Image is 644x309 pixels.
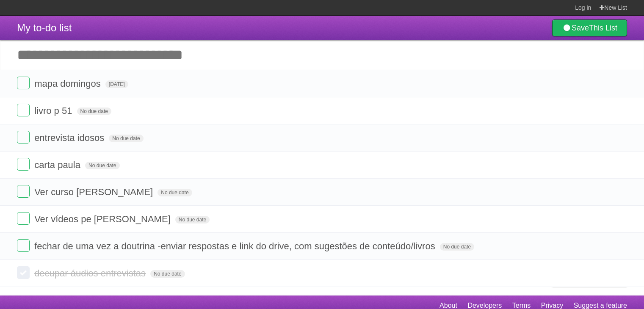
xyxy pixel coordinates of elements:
[17,131,30,143] label: Done
[34,187,155,197] span: Ver curso [PERSON_NAME]
[34,132,106,143] span: entrevista idosos
[440,243,474,251] span: No due date
[17,104,30,116] label: Done
[17,22,72,33] span: My to-do list
[17,212,30,225] label: Done
[17,185,30,198] label: Done
[589,24,617,32] b: This List
[17,239,30,252] label: Done
[85,162,119,169] span: No due date
[17,158,30,171] label: Done
[34,78,103,89] span: mapa domingos
[34,105,74,116] span: livro p 51
[34,214,173,224] span: Ver vídeos pe [PERSON_NAME]
[17,266,30,279] label: Done
[105,80,128,88] span: [DATE]
[150,270,185,278] span: No due date
[552,19,627,36] a: SaveThis List
[34,268,148,279] span: decupar áudios entrevistas
[17,77,30,89] label: Done
[34,241,437,251] span: fechar de uma vez a doutrina -enviar respostas e link do drive, com sugestões de conteúdo/livros
[34,160,83,170] span: carta paula
[109,135,143,142] span: No due date
[158,189,192,196] span: No due date
[175,216,210,223] span: No due date
[77,108,111,115] span: No due date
